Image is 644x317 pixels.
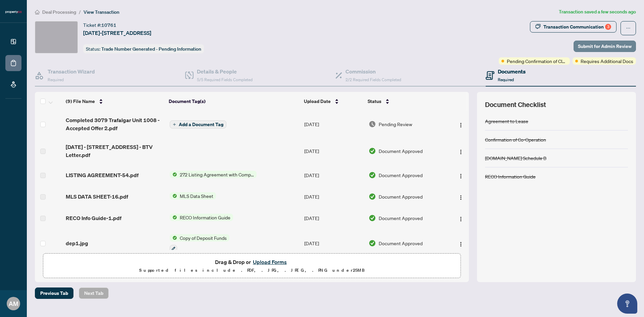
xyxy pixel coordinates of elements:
[177,171,257,178] span: 272 Listing Agreement with Company Schedule A
[66,116,164,132] span: Completed 3079 Trafalgar Unit 1008 - Accepted Offer 2.pdf
[177,234,229,242] span: Copy of Deposit Funds
[626,26,631,31] span: ellipsis
[302,138,366,164] td: [DATE]
[302,229,366,258] td: [DATE]
[458,195,464,200] img: Logo
[578,41,632,52] span: Submit for Admin Review
[101,46,201,52] span: Trade Number Generated - Pending Information
[455,146,466,156] button: Logo
[251,258,289,266] button: Upload Forms
[170,234,229,252] button: Status IconCopy of Deposit Funds
[42,9,76,15] span: Deal Processing
[458,149,464,155] img: Logo
[507,57,567,65] span: Pending Confirmation of Closing
[166,92,301,111] th: Document Tag(s)
[498,67,526,75] h4: Documents
[302,186,366,207] td: [DATE]
[458,242,464,247] img: Logo
[173,123,176,126] span: plus
[543,21,611,32] div: Transaction Communication
[83,21,116,29] div: Ticket #:
[485,136,546,143] div: Confirmation of Co-Operation
[379,214,423,222] span: Document Approved
[47,266,457,274] p: Supported files include .PDF, .JPG, .JPEG, .PNG under 25 MB
[302,164,366,186] td: [DATE]
[170,171,177,178] img: Status Icon
[455,213,466,223] button: Logo
[498,77,514,82] span: Required
[48,77,64,82] span: Required
[84,9,119,15] span: View Transaction
[83,29,151,37] span: [DATE]-[STREET_ADDRESS]
[66,171,139,179] span: LISTING AGREEMENT-54.pdf
[40,288,68,299] span: Previous Tab
[485,173,536,180] div: RECO Information Guide
[170,192,216,200] button: Status IconMLS Data Sheet
[617,294,637,314] button: Open asap
[455,170,466,180] button: Logo
[170,120,226,128] button: Add a Document Tag
[485,154,546,162] div: [DOMAIN_NAME] Schedule B
[302,207,366,229] td: [DATE]
[79,287,109,299] button: Next Tab
[369,240,376,247] img: Document Status
[369,193,376,200] img: Document Status
[574,41,636,52] button: Submit for Admin Review
[458,122,464,128] img: Logo
[179,122,223,127] span: Add a Document Tag
[170,192,177,200] img: Status Icon
[170,171,257,178] button: Status Icon272 Listing Agreement with Company Schedule A
[485,100,546,109] span: Document Checklist
[369,147,376,155] img: Document Status
[66,98,95,105] span: (9) File Name
[66,143,164,159] span: [DATE] - [STREET_ADDRESS] - BTV Letter.pdf
[345,77,401,82] span: 2/2 Required Fields Completed
[369,171,376,179] img: Document Status
[197,77,253,82] span: 5/5 Required Fields Completed
[177,214,233,221] span: RECO Information Guide
[379,171,423,179] span: Document Approved
[379,240,423,247] span: Document Approved
[43,254,461,278] span: Drag & Drop orUpload FormsSupported files include .PDF, .JPG, .JPEG, .PNG under25MB
[101,22,116,28] span: 10761
[369,214,376,222] img: Document Status
[35,287,73,299] button: Previous Tab
[365,92,444,111] th: Status
[63,92,166,111] th: (9) File Name
[9,299,18,308] span: AM
[379,120,412,128] span: Pending Review
[581,57,633,65] span: Requires Additional Docs
[302,111,366,138] td: [DATE]
[301,92,365,111] th: Upload Date
[458,216,464,222] img: Logo
[605,24,611,30] div: 3
[369,120,376,128] img: Document Status
[66,193,128,201] span: MLS DATA SHEET-16.pdf
[455,238,466,249] button: Logo
[458,173,464,179] img: Logo
[170,120,226,129] button: Add a Document Tag
[5,10,21,14] img: logo
[304,98,331,105] span: Upload Date
[79,8,81,16] li: /
[455,191,466,202] button: Logo
[83,44,204,53] div: Status:
[379,193,423,200] span: Document Approved
[215,258,289,266] span: Drag & Drop or
[66,214,121,222] span: RECO Info Guide-1.pdf
[48,67,95,75] h4: Transaction Wizard
[66,239,88,247] span: dep1.jpg
[455,119,466,129] button: Logo
[379,147,423,155] span: Document Approved
[170,214,177,221] img: Status Icon
[197,67,253,75] h4: Details & People
[559,8,636,16] article: Transaction saved a few seconds ago
[345,67,401,75] h4: Commission
[170,214,233,221] button: Status IconRECO Information Guide
[170,234,177,242] img: Status Icon
[35,10,40,14] span: home
[530,21,616,33] button: Transaction Communication3
[485,117,528,125] div: Agreement to Lease
[177,192,216,200] span: MLS Data Sheet
[368,98,381,105] span: Status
